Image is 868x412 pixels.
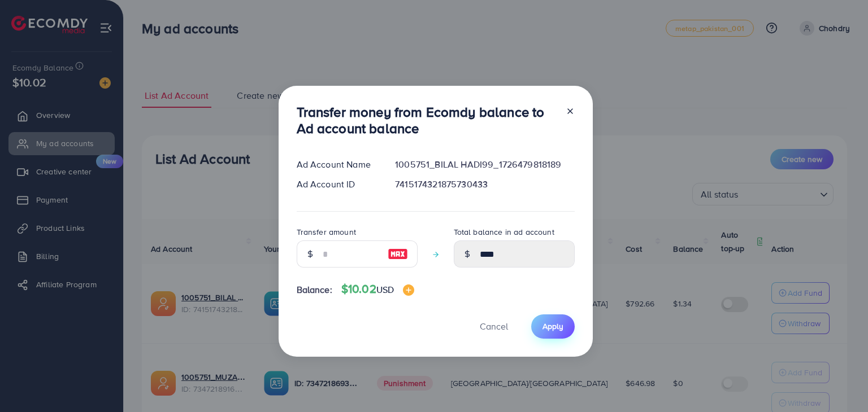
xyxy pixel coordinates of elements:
span: Apply [542,321,563,332]
span: Cancel [480,320,508,332]
div: Ad Account Name [288,158,387,171]
iframe: Chat [820,361,860,404]
button: Apply [531,314,575,339]
div: Ad Account ID [288,178,387,191]
img: image [388,247,408,261]
button: Cancel [466,314,522,339]
h4: $10.02 [341,282,414,296]
div: 7415174321875730433 [386,178,583,191]
span: USD [376,283,394,296]
label: Transfer amount [297,226,356,238]
img: image [403,284,414,296]
label: Total balance in ad account [454,226,554,238]
h3: Transfer money from Ecomdy balance to Ad account balance [297,104,557,137]
div: 1005751_BILAL HADI99_1726479818189 [386,158,583,171]
span: Balance: [297,283,332,296]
